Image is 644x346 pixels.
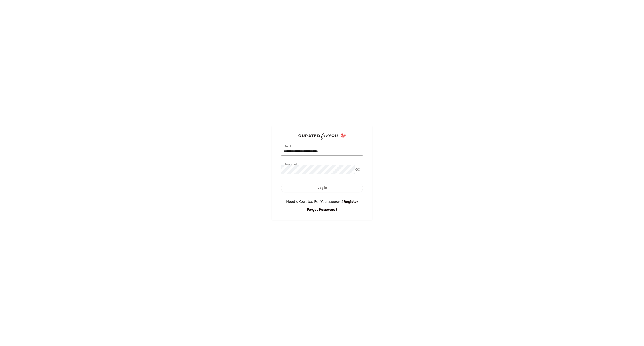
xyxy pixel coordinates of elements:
img: cfy_login_logo.DGdB1djN.svg [298,133,346,140]
a: Forgot Password? [307,208,337,212]
span: Log In [317,186,327,190]
span: Need a Curated For You account? [286,200,344,204]
button: Log In [281,184,363,192]
a: Register [344,200,358,204]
